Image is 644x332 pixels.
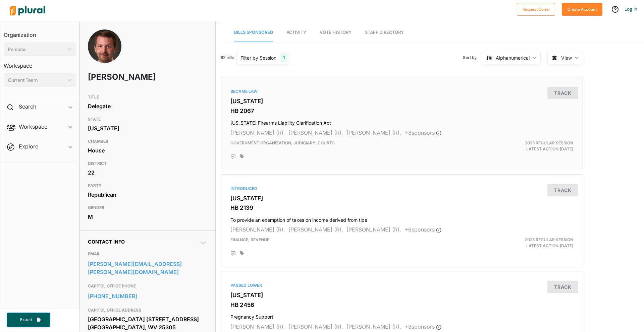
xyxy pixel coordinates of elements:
[525,140,573,145] span: 2025 Regular Session
[88,190,207,200] div: Republican
[463,55,482,61] span: Sort by
[288,129,343,136] span: [PERSON_NAME] (R),
[230,195,573,202] h3: [US_STATE]
[365,23,404,42] a: Staff Directory
[320,23,352,42] a: Vote History
[230,282,573,288] div: Passed Lower
[562,3,602,16] button: Create Account
[15,317,37,323] span: Export
[88,182,207,190] h3: PARTY
[288,226,343,233] span: [PERSON_NAME] (R),
[405,226,441,233] span: + 6 sponsor s
[234,23,273,42] a: Bills Sponsored
[461,237,578,249] div: Latest Action: [DATE]
[240,154,244,159] div: Add tags
[230,251,236,256] div: Add Position Statement
[7,313,50,327] button: Export
[88,291,207,301] a: [PHONE_NUMBER]
[88,101,207,111] div: Delegate
[88,239,125,245] span: Contact Info
[288,323,343,330] span: [PERSON_NAME] (R),
[517,5,555,12] a: Request Demo
[8,77,65,84] div: Current Team
[240,54,276,61] div: Filter by Session
[286,30,306,35] span: Activity
[230,311,573,320] h4: Pregnancy Support
[230,302,573,308] h3: HB 2456
[240,251,244,256] div: Add tags
[88,29,121,80] img: Headshot of Daniel Linville
[88,93,207,101] h3: TITLE
[286,23,306,42] a: Activity
[88,306,207,314] h3: CAPITOL OFFICE ADDRESS
[230,140,335,145] span: Government Organization, Judiciary, Courts
[517,3,555,16] button: Request Demo
[280,53,287,62] div: 1
[346,129,401,136] span: [PERSON_NAME] (R),
[234,30,273,35] span: Bills Sponsored
[88,137,207,145] h3: CHAMBER
[19,103,36,110] h2: Search
[346,226,401,233] span: [PERSON_NAME] (R),
[230,204,573,211] h3: HB 2139
[230,117,573,126] h4: [US_STATE] Firearms Liability Clarification Act
[88,145,207,155] div: House
[230,323,285,330] span: [PERSON_NAME] (R),
[88,282,207,290] h3: CAPITOL OFFICE PHONE
[461,140,578,152] div: Latest Action: [DATE]
[230,237,269,242] span: Finance, Revenue
[230,226,285,233] span: [PERSON_NAME] (R),
[88,115,207,123] h3: STATE
[625,6,637,12] a: Log In
[230,98,573,105] h3: [US_STATE]
[230,186,573,192] div: Introduced
[88,123,207,133] div: [US_STATE]
[88,159,207,168] h3: DISTRICT
[88,67,159,87] h1: [PERSON_NAME]
[405,129,441,136] span: + 8 sponsor s
[88,212,207,222] div: M
[230,129,285,136] span: [PERSON_NAME] (R),
[88,250,207,258] h3: EMAIL
[230,108,573,114] h3: HB 2067
[346,323,401,330] span: [PERSON_NAME] (R),
[496,54,530,61] div: Alphanumerical
[88,204,207,212] h3: GENDER
[230,214,573,223] h4: To provide an exemption of taxes on income derived from tips
[230,88,573,94] div: Became Law
[230,154,236,159] div: Add Position Statement
[562,5,602,12] a: Create Account
[320,30,352,35] span: Vote History
[88,259,207,277] a: [PERSON_NAME][EMAIL_ADDRESS][PERSON_NAME][DOMAIN_NAME]
[405,323,441,330] span: + 8 sponsor s
[221,55,234,61] span: 62 bills
[525,237,573,242] span: 2025 Regular Session
[561,54,572,61] span: View
[547,87,578,99] button: Track
[88,168,207,178] div: 22
[8,46,65,53] div: Personal
[4,56,76,71] h3: Workspace
[547,184,578,196] button: Track
[230,292,573,298] h3: [US_STATE]
[547,281,578,293] button: Track
[4,25,76,40] h3: Organization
